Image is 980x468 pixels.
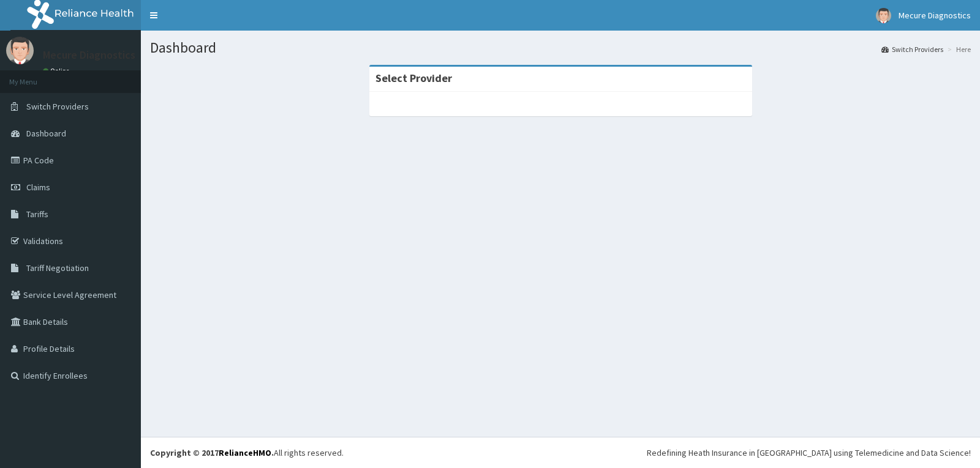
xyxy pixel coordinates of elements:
[26,128,66,139] span: Dashboard
[6,37,34,64] img: User Image
[150,40,971,56] h1: Dashboard
[43,67,72,75] a: Online
[219,447,271,458] a: RelianceHMO
[141,437,980,468] footer: All rights reserved.
[26,101,89,112] span: Switch Providers
[876,8,891,23] img: User Image
[375,71,452,85] strong: Select Provider
[899,10,971,21] span: Mecure Diagnostics
[43,50,135,61] p: Mecure Diagnostics
[944,44,971,54] li: Here
[881,44,943,54] a: Switch Providers
[647,447,971,459] div: Redefining Heath Insurance in [GEOGRAPHIC_DATA] using Telemedicine and Data Science!
[150,447,274,458] strong: Copyright © 2017 .
[26,182,50,193] span: Claims
[26,209,48,220] span: Tariffs
[26,262,89,273] span: Tariff Negotiation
